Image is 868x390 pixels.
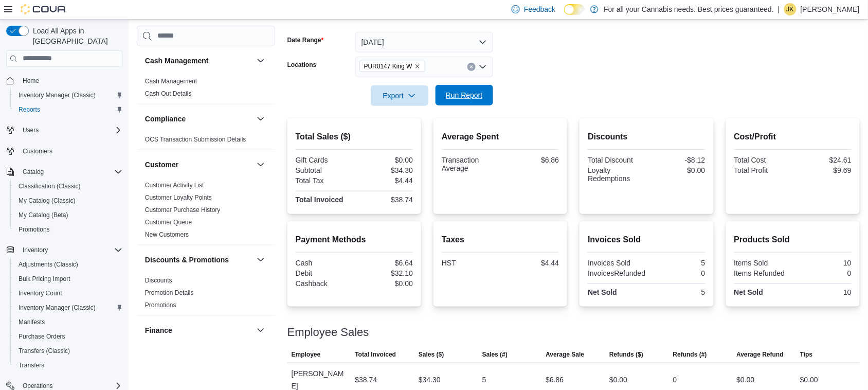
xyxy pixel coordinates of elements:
[784,3,797,15] div: Jennifer Kinzie
[29,26,122,46] span: Load All Apps in [GEOGRAPHIC_DATA]
[673,374,677,386] div: 0
[14,359,122,371] span: Transfers
[588,131,705,143] h2: Discounts
[2,73,126,88] button: Home
[287,36,324,44] label: Date Range
[649,166,706,174] div: $0.00
[10,179,126,193] button: Classification (Classic)
[419,374,441,386] div: $34.30
[296,279,352,288] div: Cashback
[795,269,852,277] div: 0
[19,145,122,157] span: Customers
[2,123,126,137] button: Users
[355,32,493,52] button: [DATE]
[145,325,172,335] h3: Finance
[10,272,126,286] button: Bulk Pricing Import
[23,382,53,390] span: Operations
[10,315,126,329] button: Manifests
[482,350,508,359] span: Sales (#)
[10,88,126,102] button: Inventory Manager (Classic)
[296,196,343,204] strong: Total Invoiced
[787,3,794,15] span: JK
[778,3,780,15] p: |
[14,258,122,271] span: Adjustments (Classic)
[359,61,425,72] span: PUR0147 King W
[10,286,126,300] button: Inventory Count
[19,260,78,269] span: Adjustments (Classic)
[356,269,413,277] div: $32.10
[292,350,321,359] span: Employee
[414,63,421,69] button: Remove PUR0147 King W from selection in this group
[356,279,413,288] div: $0.00
[588,234,705,246] h2: Invoices Sold
[255,254,267,266] button: Discounts & Promotions
[145,325,252,335] button: Finance
[19,91,96,99] span: Inventory Manager (Classic)
[10,358,126,373] button: Transfers
[145,159,252,170] button: Customer
[296,166,352,174] div: Subtotal
[23,147,52,155] span: Customers
[795,288,852,296] div: 10
[19,347,70,355] span: Transfers (Classic)
[10,193,126,208] button: My Catalog (Classic)
[296,131,413,143] h2: Total Sales ($)
[419,350,444,359] span: Sales ($)
[588,259,644,267] div: Invoices Sold
[145,159,178,170] h3: Customer
[734,166,791,174] div: Total Profit
[14,103,44,116] a: Reports
[255,324,267,336] button: Finance
[588,166,644,183] div: Loyalty Redemptions
[737,374,755,386] div: $0.00
[371,85,428,106] button: Export
[734,288,764,296] strong: Net Sold
[145,56,209,66] h3: Cash Management
[19,182,81,190] span: Classification (Classic)
[145,182,204,189] a: Customer Activity List
[255,158,267,171] button: Customer
[442,131,559,143] h2: Average Spent
[734,156,791,164] div: Total Cost
[145,218,192,226] span: Customer Queue
[795,259,852,267] div: 10
[19,275,70,283] span: Bulk Pricing Import
[19,105,40,114] span: Reports
[145,135,246,144] span: OCS Transaction Submission Details
[737,350,784,359] span: Average Refund
[364,61,412,72] span: PUR0147 King W
[734,234,852,246] h2: Products Sold
[356,176,413,185] div: $4.44
[502,259,559,267] div: $4.44
[355,350,396,359] span: Total Invoiced
[19,211,68,219] span: My Catalog (Beta)
[14,302,100,314] a: Inventory Manager (Classic)
[356,196,413,204] div: $38.74
[145,231,189,239] span: New Customers
[14,359,48,371] a: Transfers
[287,326,369,339] h3: Employee Sales
[19,145,57,157] a: Customers
[800,350,812,359] span: Tips
[145,206,221,214] a: Customer Purchase History
[19,289,62,297] span: Inventory Count
[800,374,818,386] div: $0.00
[14,180,122,192] span: Classification (Classic)
[137,75,275,104] div: Cash Management
[10,222,126,237] button: Promotions
[2,144,126,158] button: Customers
[23,126,39,134] span: Users
[19,244,52,256] button: Inventory
[609,374,627,386] div: $0.00
[356,259,413,267] div: $6.64
[14,194,80,207] a: My Catalog (Classic)
[734,131,852,143] h2: Cost/Profit
[19,166,48,178] button: Catalog
[296,269,352,277] div: Debit
[19,75,43,87] a: Home
[145,181,204,189] span: Customer Activity List
[10,257,126,272] button: Adjustments (Classic)
[19,74,122,87] span: Home
[19,225,50,234] span: Promotions
[145,90,192,98] span: Cash Out Details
